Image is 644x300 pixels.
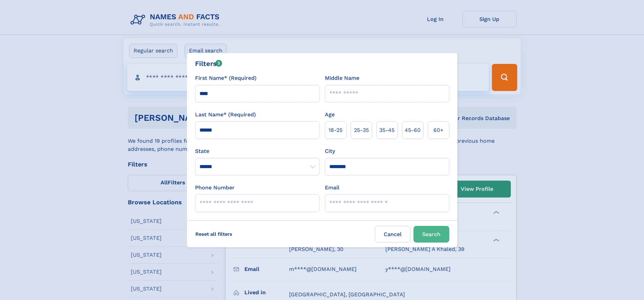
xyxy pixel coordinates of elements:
[195,59,222,69] div: Filters
[405,126,421,134] span: 45‑60
[195,147,319,155] label: State
[325,74,359,82] label: Middle Name
[195,74,257,82] label: First Name* (Required)
[195,184,235,192] label: Phone Number
[195,111,256,119] label: Last Name* (Required)
[433,126,444,134] span: 60+
[329,126,342,134] span: 18‑25
[375,226,411,243] label: Cancel
[325,111,335,119] label: Age
[379,126,395,134] span: 35‑45
[191,226,237,242] label: Reset all filters
[325,147,335,155] label: City
[354,126,369,134] span: 25‑35
[413,226,449,243] button: Search
[325,184,339,192] label: Email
